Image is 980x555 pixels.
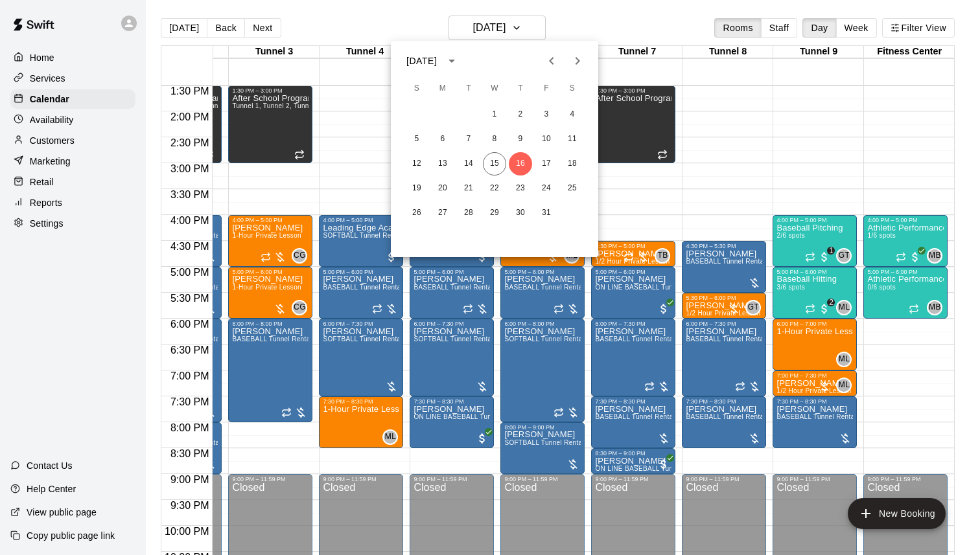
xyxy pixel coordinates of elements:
button: 7 [457,128,480,151]
button: 26 [405,201,428,225]
span: Monday [431,76,454,102]
button: 1 [483,103,506,126]
button: 20 [431,177,454,200]
button: 16 [509,152,532,176]
button: 29 [483,201,506,225]
button: 28 [457,201,480,225]
button: 21 [457,177,480,200]
button: Next month [565,48,590,74]
button: 15 [483,152,506,176]
button: 25 [561,177,584,200]
button: Previous month [539,48,565,74]
button: 17 [535,152,558,176]
button: 14 [457,152,480,176]
span: Friday [535,76,558,102]
button: 10 [535,128,558,151]
button: 23 [509,177,532,200]
button: 22 [483,177,506,200]
button: 5 [405,128,428,151]
button: 2 [509,103,532,126]
button: calendar view is open, switch to year view [441,50,463,72]
div: [DATE] [406,54,437,68]
button: 24 [535,177,558,200]
button: 27 [431,201,454,225]
span: Tuesday [457,76,480,102]
button: 18 [561,152,584,176]
button: 4 [561,103,584,126]
button: 6 [431,128,454,151]
button: 31 [535,201,558,225]
span: Saturday [561,76,584,102]
button: 19 [405,177,428,200]
button: 12 [405,152,428,176]
button: 13 [431,152,454,176]
button: 11 [561,128,584,151]
button: 30 [509,201,532,225]
span: Wednesday [483,76,506,102]
button: 3 [535,103,558,126]
span: Sunday [405,76,428,102]
button: 8 [483,128,506,151]
button: 9 [509,128,532,151]
span: Thursday [509,76,532,102]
